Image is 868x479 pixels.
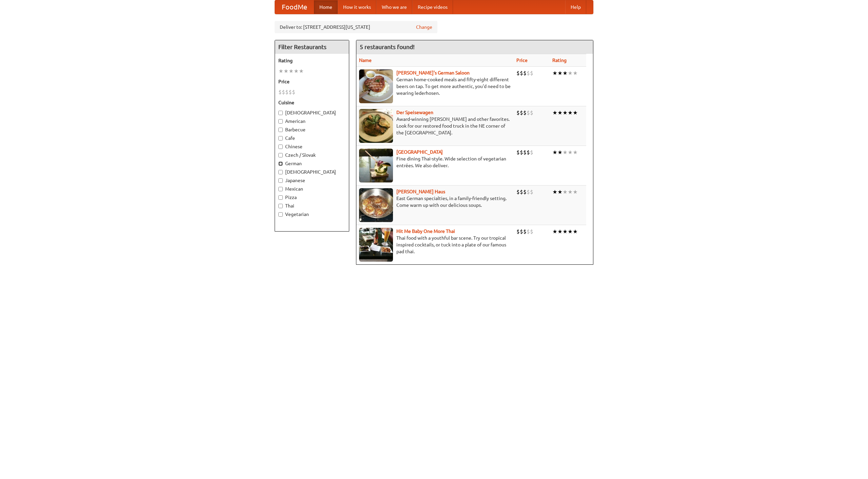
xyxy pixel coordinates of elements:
input: Pizza [278,195,283,200]
li: ★ [278,67,283,75]
li: ★ [563,188,568,196]
h5: Price [278,78,346,85]
input: Barbecue [278,128,283,132]
h5: Cuisine [278,99,346,106]
li: $ [289,88,292,96]
li: $ [520,149,523,156]
p: Thai food with a youthful bar scene. Try our tropical inspired cocktails, or tuck into a plate of... [359,235,511,255]
img: satay.jpg [359,149,393,182]
li: ★ [552,228,557,235]
li: ★ [557,228,563,235]
label: Czech / Slovak [278,152,346,158]
a: Change [416,24,432,30]
label: Mexican [278,186,346,192]
label: American [278,118,346,125]
p: Fine dining Thai-style. Wide selection of vegetarian entrées. We also deliver. [359,155,511,169]
label: German [278,160,346,167]
li: $ [520,228,523,235]
ng-pluralize: 5 restaurants found! [360,44,415,50]
li: ★ [573,188,578,196]
input: Chinese [278,145,283,149]
a: [PERSON_NAME]'s German Saloon [396,70,470,75]
li: ★ [568,228,573,235]
label: Vegetarian [278,211,346,218]
li: $ [527,69,530,77]
p: German home-cooked meals and fifty-eight different beers on tap. To get more authentic, you'd nee... [359,76,511,96]
li: ★ [573,228,578,235]
input: Cafe [278,136,283,140]
a: Price [516,58,528,63]
li: $ [520,69,523,77]
li: $ [527,109,530,116]
a: Name [359,58,372,63]
img: kohlhaus.jpg [359,188,393,222]
a: FoodMe [275,0,314,14]
li: ★ [299,67,304,75]
li: $ [516,188,520,196]
li: $ [530,149,533,156]
li: $ [292,88,295,96]
div: Deliver to: [STREET_ADDRESS][US_STATE] [275,21,437,33]
li: $ [530,109,533,116]
li: $ [530,69,533,77]
input: German [278,161,283,166]
li: ★ [294,67,299,75]
li: ★ [568,69,573,77]
li: ★ [563,149,568,156]
li: ★ [283,67,289,75]
label: Japanese [278,177,346,184]
li: $ [523,149,527,156]
a: Home [314,0,338,14]
input: American [278,119,283,124]
li: ★ [573,109,578,116]
a: Hit Me Baby One More Thai [396,228,455,234]
li: $ [520,109,523,116]
b: Der Speisewagen [396,110,433,115]
label: [DEMOGRAPHIC_DATA] [278,109,346,116]
a: Rating [552,58,567,63]
input: [DEMOGRAPHIC_DATA] [278,111,283,115]
li: $ [516,228,520,235]
label: Thai [278,202,346,209]
li: $ [282,88,285,96]
li: $ [523,188,527,196]
li: $ [527,188,530,196]
li: ★ [552,69,557,77]
input: Japanese [278,178,283,183]
li: $ [278,88,282,96]
li: ★ [573,69,578,77]
li: $ [285,88,289,96]
li: ★ [568,149,573,156]
li: ★ [557,149,563,156]
a: Help [565,0,586,14]
li: $ [523,69,527,77]
input: Thai [278,204,283,208]
label: Pizza [278,194,346,201]
li: ★ [573,149,578,156]
li: $ [530,188,533,196]
input: Vegetarian [278,212,283,217]
label: [DEMOGRAPHIC_DATA] [278,169,346,175]
img: babythai.jpg [359,228,393,262]
li: $ [523,228,527,235]
li: $ [523,109,527,116]
li: ★ [568,188,573,196]
li: ★ [563,228,568,235]
input: [DEMOGRAPHIC_DATA] [278,170,283,174]
li: $ [520,188,523,196]
input: Czech / Slovak [278,153,283,157]
li: ★ [568,109,573,116]
li: ★ [557,188,563,196]
a: Who we are [376,0,412,14]
li: $ [516,69,520,77]
p: East German specialties, in a family-friendly setting. Come warm up with our delicious soups. [359,195,511,209]
li: $ [516,109,520,116]
li: ★ [289,67,294,75]
label: Barbecue [278,126,346,133]
li: ★ [557,109,563,116]
a: [PERSON_NAME] Haus [396,189,445,194]
label: Cafe [278,135,346,141]
a: How it works [338,0,376,14]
